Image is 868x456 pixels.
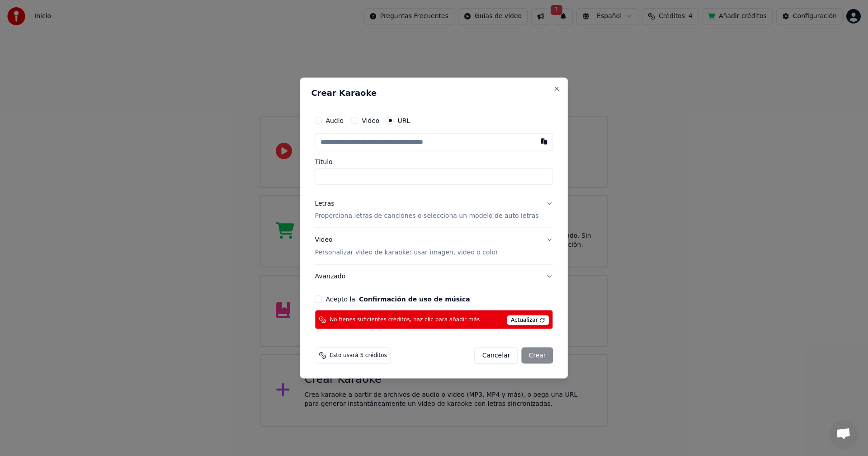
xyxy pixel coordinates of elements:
div: Video [315,235,498,257]
label: Audio [325,117,344,123]
label: Acepto la [325,296,470,302]
span: No tienes suficientes créditos, haz clic para añadir más [330,316,480,323]
p: Proporciona letras de canciones o selecciona un modelo de auto letras [315,212,538,221]
label: Video [362,117,379,123]
button: LetrasProporciona letras de canciones o selecciona un modelo de auto letras [315,192,553,228]
h2: Crear Karaoke [311,89,557,97]
button: Cancelar [475,348,518,364]
span: Esto usará 5 créditos [330,352,387,359]
label: Título [315,158,553,165]
p: Personalizar video de karaoke: usar imagen, video o color [315,248,498,257]
div: Letras [315,199,334,208]
button: Avanzado [315,265,553,288]
span: Actualizar [507,315,549,325]
label: URL [397,117,410,123]
button: Acepto la [359,296,470,302]
button: VideoPersonalizar video de karaoke: usar imagen, video o color [315,228,553,264]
